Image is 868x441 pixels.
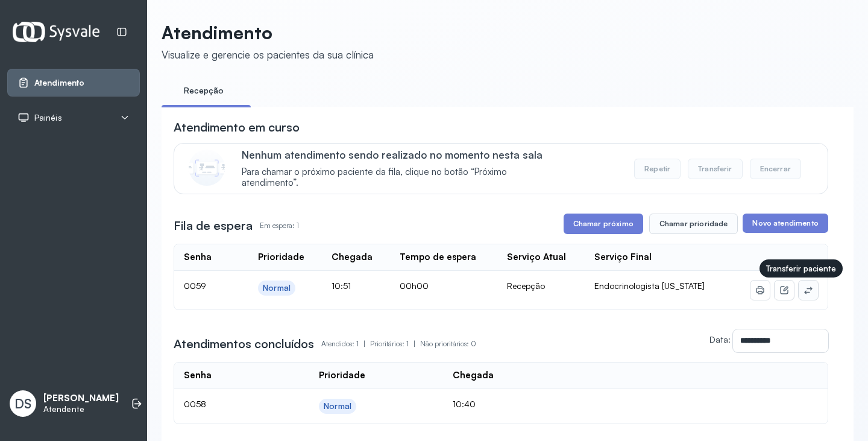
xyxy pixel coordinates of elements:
button: Transferir [688,159,743,179]
span: | [363,339,365,348]
h3: Atendimentos concluídos [174,335,314,352]
span: 00h00 [400,281,429,291]
div: Normal [263,283,291,293]
button: Chamar prioridade [649,214,738,234]
div: Normal [324,401,351,411]
p: Atendente [43,404,119,414]
span: 0058 [184,399,206,409]
h3: Atendimento em curso [174,119,300,136]
span: Painéis [34,113,62,123]
p: Atendimento [162,22,374,43]
button: Repetir [634,159,681,179]
button: Encerrar [750,159,801,179]
div: Prioridade [319,370,365,381]
span: Endocrinologista [US_STATE] [594,281,705,291]
span: 0059 [184,281,206,291]
div: Prioridade [258,252,304,263]
label: Data: [709,334,731,344]
a: Atendimento [17,77,130,89]
span: | [414,339,415,348]
div: Senha [184,252,212,263]
span: 10:40 [453,399,476,409]
img: Imagem de CalloutCard [189,150,225,186]
button: Novo atendimento [743,214,828,233]
span: Para chamar o próximo paciente da fila, clique no botão “Próximo atendimento”. [242,167,561,189]
p: Atendidos: 1 [321,335,370,352]
div: Chegada [453,370,494,381]
div: Tempo de espera [400,252,476,263]
div: Senha [184,370,212,381]
p: Em espera: 1 [260,217,299,234]
div: Serviço Atual [507,252,566,263]
a: Recepção [162,81,246,101]
p: Não prioritários: 0 [420,335,476,352]
img: Logotipo do estabelecimento [13,22,99,42]
h3: Fila de espera [174,217,253,234]
button: Chamar próximo [564,214,643,234]
div: Recepção [507,281,576,291]
p: Nenhum atendimento sendo realizado no momento nesta sala [242,148,561,161]
span: 10:51 [332,281,351,291]
p: [PERSON_NAME] [43,393,119,404]
p: Prioritários: 1 [370,335,420,352]
div: Chegada [332,252,373,263]
span: Atendimento [34,78,84,88]
div: Serviço Final [594,252,652,263]
div: Visualize e gerencie os pacientes da sua clínica [162,48,374,61]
